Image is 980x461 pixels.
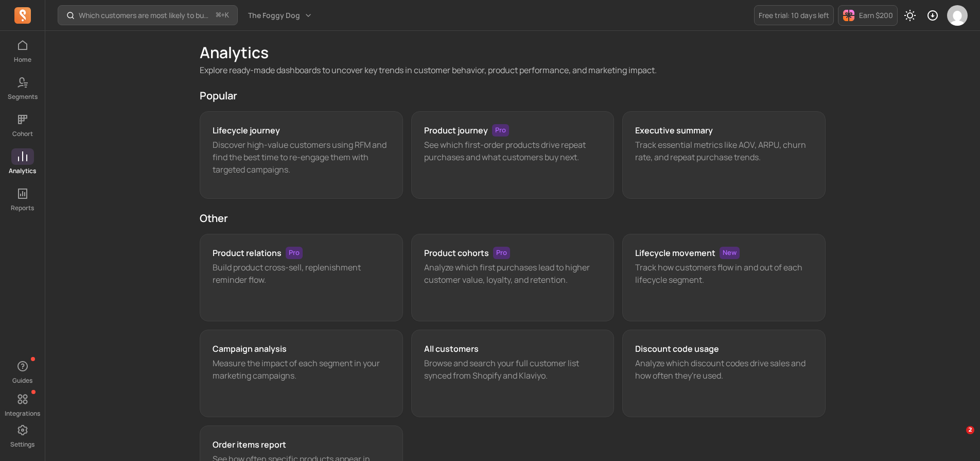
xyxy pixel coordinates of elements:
[493,247,510,259] span: Pro
[635,139,813,163] p: Track essential metrics like AOV, ARPU, churn rate, and repeat purchase trends.
[754,5,834,25] a: Free trial: 10 days left
[411,330,615,417] a: All customersBrowse and search your full customer list synced from Shopify and Klaviyo.
[225,11,229,20] kbd: K
[424,124,488,136] h3: Product journey
[213,343,287,355] h3: Campaign analysis
[200,64,826,76] p: Explore ready-made dashboards to uncover key trends in customer behavior, product performance, an...
[216,10,229,21] span: +
[424,261,602,286] p: Analyze which first purchases lead to higher customer value, loyalty, and retention.
[11,204,34,212] p: Reports
[635,124,713,136] h3: Executive summary
[947,5,968,26] img: avatar
[200,211,826,226] h2: Other
[5,409,40,418] p: Integrations
[200,234,403,321] a: Product relationsProBuild product cross-sell, replenishment reminder flow.
[424,247,489,259] h3: Product cohorts
[213,247,282,259] h3: Product relations
[838,5,898,26] button: Earn $200
[424,357,602,382] p: Browse and search your full customer list synced from Shopify and Klaviyo.
[9,167,36,175] p: Analytics
[635,247,715,259] h3: Lifecycle movement
[635,261,813,286] p: Track how customers flow in and out of each lifecycle segment.
[200,89,826,103] h2: Popular
[14,56,31,64] p: Home
[12,377,32,385] p: Guides
[8,93,38,101] p: Segments
[79,10,212,21] p: Which customers are most likely to buy again soon?
[200,330,403,417] a: Campaign analysisMeasure the impact of each segment in your marketing campaigns.
[286,247,303,259] span: Pro
[900,5,920,26] button: Toggle dark mode
[411,111,615,199] a: Product journeyProSee which first-order products drive repeat purchases and what customers buy next.
[622,111,826,199] a: Executive summaryTrack essential metrics like AOV, ARPU, churn rate, and repeat purchase trends.
[242,6,319,25] button: The Foggy Dog
[213,438,286,451] h3: Order items report
[213,261,390,286] p: Build product cross-sell, replenishment reminder flow.
[635,343,719,355] h3: Discount code usage
[622,234,826,321] a: Lifecycle movementNewTrack how customers flow in and out of each lifecycle segment.
[216,9,221,22] kbd: ⌘
[200,43,826,62] h1: Analytics
[492,124,509,136] span: Pro
[411,234,615,321] a: Product cohortsProAnalyze which first purchases lead to higher customer value, loyalty, and reten...
[635,357,813,382] p: Analyze which discount codes drive sales and how often they're used.
[859,10,893,21] p: Earn $200
[720,247,740,259] span: New
[12,130,33,138] p: Cohort
[622,330,826,417] a: Discount code usageAnalyze which discount codes drive sales and how often they're used.
[58,5,238,25] button: Which customers are most likely to buy again soon?⌘+K
[424,343,479,355] h3: All customers
[213,139,390,176] p: Discover high-value customers using RFM and find the best time to re-engage them with targeted ca...
[966,426,974,434] span: 2
[10,440,34,449] p: Settings
[424,139,602,163] p: See which first-order products drive repeat purchases and what customers buy next.
[213,357,390,382] p: Measure the impact of each segment in your marketing campaigns.
[945,426,970,451] iframe: To enrich screen reader interactions, please activate Accessibility in Grammarly extension settings
[11,356,34,387] button: Guides
[759,10,829,21] p: Free trial: 10 days left
[213,124,280,136] h3: Lifecycle journey
[248,10,300,21] span: The Foggy Dog
[200,111,403,199] a: Lifecycle journeyDiscover high-value customers using RFM and find the best time to re-engage them...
